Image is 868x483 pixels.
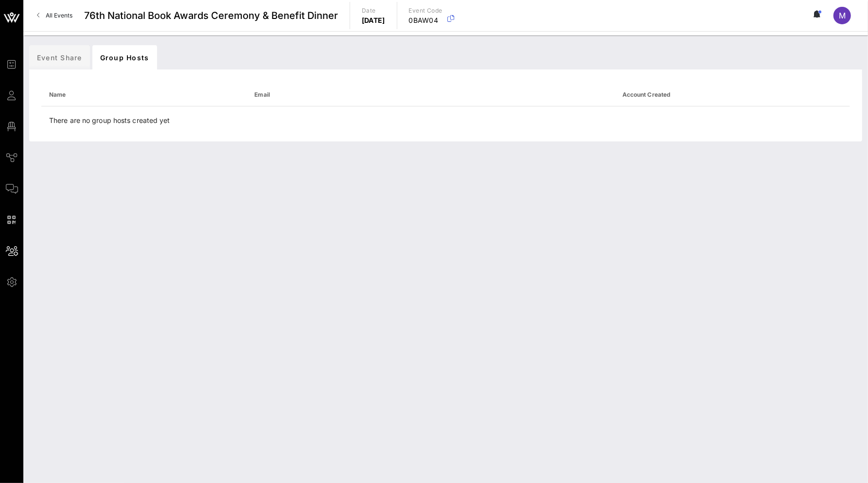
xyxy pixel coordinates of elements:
[839,11,846,20] span: M
[84,8,338,23] span: 76th National Book Awards Ceremony & Benefit Dinner
[362,6,385,16] p: Date
[362,16,385,25] p: [DATE]
[247,83,443,106] th: Email
[41,106,850,134] td: There are no group hosts created yet
[409,6,443,16] p: Event Code
[92,45,157,69] div: Group Hosts
[833,7,851,24] div: M
[29,45,90,69] div: Event Share
[409,16,443,25] p: 0BAW04
[41,83,247,106] th: Name
[31,8,78,23] a: All Events
[46,12,72,19] span: All Events
[443,83,850,106] th: Account Created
